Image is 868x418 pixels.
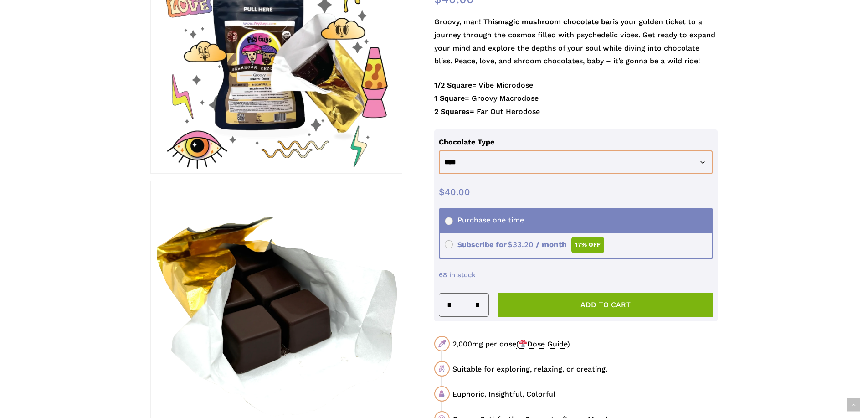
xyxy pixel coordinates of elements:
span: $ [439,186,445,197]
span: 33.20 [508,240,534,249]
p: = Vibe Microdose = Groovy Macrodose = Far Out Herodose [434,79,718,129]
strong: 2 Squares [434,107,470,116]
span: / month [536,240,567,249]
bdi: 40.00 [439,186,470,197]
span: Purchase one time [445,216,524,224]
div: 2,000mg per dose [452,338,718,350]
span: ( Dose Guide) [516,340,570,349]
label: Chocolate Type [439,138,494,146]
a: Back to top [847,398,860,412]
img: 🍄 [519,340,527,347]
strong: magic mushroom chocolate bar [498,17,613,26]
input: Product quantity [455,294,472,316]
p: Groovy, man! This is your golden ticket to a journey through the cosmos filled with psychedelic v... [434,15,718,79]
div: Euphoric, Insightful, Colorful [452,388,718,400]
strong: 1 Square [434,94,465,103]
div: Suitable for exploring, relaxing, or creating. [452,363,718,375]
span: $ [508,240,513,249]
strong: 1/2 Square [434,81,472,89]
p: 68 in stock [439,268,714,289]
span: Subscribe for [445,240,605,249]
button: Add to cart [498,293,714,317]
